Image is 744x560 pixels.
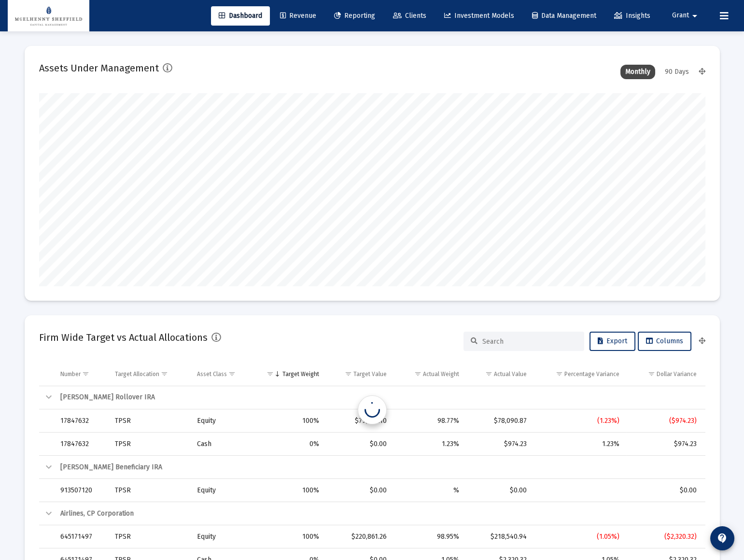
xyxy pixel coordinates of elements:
[39,456,54,479] td: Collapse
[219,12,262,20] span: Dashboard
[197,370,227,378] div: Asset Class
[646,337,683,345] span: Columns
[423,370,459,378] div: Actual Weight
[606,6,658,26] a: Insights
[108,433,190,456] td: TPSR
[633,416,697,426] div: ($974.23)
[161,370,168,378] span: Show filter options for column 'Target Allocation'
[540,416,619,426] div: (1.23%)
[524,6,604,26] a: Data Management
[261,439,319,449] div: 0%
[590,332,635,351] button: Export
[190,363,254,386] td: Column Asset Class
[540,532,619,542] div: (1.05%)
[39,330,208,345] h2: Firm Wide Target vs Actual Allocations
[494,370,527,378] div: Actual Value
[638,332,691,351] button: Columns
[115,370,159,378] div: Target Allocation
[672,12,689,20] span: Grant
[393,363,466,386] td: Column Actual Weight
[267,370,274,378] span: Show filter options for column 'Target Weight'
[633,486,697,495] div: $0.00
[482,337,577,346] input: Search
[190,479,254,502] td: Equity
[400,532,459,542] div: 98.95%
[689,6,701,26] mat-icon: arrow_drop_down
[533,363,626,386] td: Column Percentage Variance
[54,479,108,502] td: 913507120
[272,6,324,26] a: Revenue
[334,12,375,20] span: Reporting
[60,370,81,378] div: Number
[280,12,316,20] span: Revenue
[400,439,459,449] div: 1.23%
[333,416,387,426] div: $79,065.10
[626,363,705,386] td: Column Dollar Variance
[660,6,712,25] button: Grant
[15,6,82,26] img: Dashboard
[556,370,563,378] span: Show filter options for column 'Percentage Variance'
[190,525,254,548] td: Equity
[261,416,319,426] div: 100%
[485,370,492,378] span: Show filter options for column 'Actual Value'
[473,486,527,495] div: $0.00
[345,370,352,378] span: Show filter options for column 'Target Value'
[261,486,319,495] div: 100%
[353,370,387,378] div: Target Value
[444,12,514,20] span: Investment Models
[228,370,236,378] span: Show filter options for column 'Asset Class'
[54,363,108,386] td: Column Number
[333,532,387,542] div: $220,861.26
[254,363,326,386] td: Column Target Weight
[716,532,728,544] mat-icon: contact_support
[473,439,527,449] div: $974.23
[39,502,54,525] td: Collapse
[211,6,270,26] a: Dashboard
[633,532,697,542] div: ($2,320.32)
[564,370,619,378] div: Percentage Variance
[540,439,619,449] div: 1.23%
[333,439,387,449] div: $0.00
[393,12,426,20] span: Clients
[598,337,627,345] span: Export
[282,370,319,378] div: Target Weight
[660,65,694,79] div: 90 Days
[648,370,655,378] span: Show filter options for column 'Dollar Variance'
[466,363,534,386] td: Column Actual Value
[54,525,108,548] td: 645171497
[60,509,697,518] div: Airlines, CP Corporation
[261,532,319,542] div: 100%
[473,532,527,542] div: $218,540.94
[82,370,89,378] span: Show filter options for column 'Number'
[60,392,697,402] div: [PERSON_NAME] Rollover IRA
[657,370,697,378] div: Dollar Variance
[333,486,387,495] div: $0.00
[385,6,434,26] a: Clients
[54,433,108,456] td: 17847632
[39,60,159,76] h2: Assets Under Management
[633,439,697,449] div: $974.23
[614,12,650,20] span: Insights
[108,363,190,386] td: Column Target Allocation
[108,525,190,548] td: TPSR
[108,479,190,502] td: TPSR
[414,370,421,378] span: Show filter options for column 'Actual Weight'
[190,409,254,433] td: Equity
[400,416,459,426] div: 98.77%
[60,462,697,472] div: [PERSON_NAME] Beneficiary IRA
[532,12,596,20] span: Data Management
[108,409,190,433] td: TPSR
[326,363,393,386] td: Column Target Value
[326,6,383,26] a: Reporting
[436,6,522,26] a: Investment Models
[39,386,54,409] td: Collapse
[400,486,459,495] div: %
[620,65,655,79] div: Monthly
[190,433,254,456] td: Cash
[54,409,108,433] td: 17847632
[473,416,527,426] div: $78,090.87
